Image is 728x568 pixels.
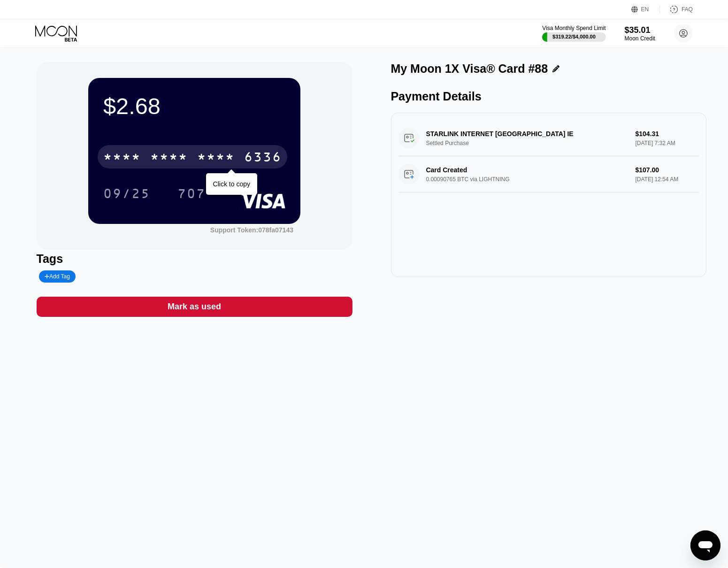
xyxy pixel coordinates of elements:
[210,226,293,234] div: Support Token: 078fa07143
[391,62,548,76] div: My Moon 1X Visa® Card #88
[641,6,649,13] div: EN
[45,273,70,280] div: Add Tag
[690,530,720,560] iframe: Button to launch messaging window, conversation in progress
[660,5,693,14] div: FAQ
[542,25,605,42] div: Visa Monthly Spend Limit$319.22/$4,000.00
[177,187,206,202] div: 707
[391,90,707,103] div: Payment Details
[552,34,596,39] div: $319.22 / $4,000.00
[96,182,157,205] div: 09/25
[625,35,655,42] div: Moon Credit
[542,25,605,31] div: Visa Monthly Spend Limit
[37,297,353,317] div: Mark as used
[213,180,250,188] div: Click to copy
[244,151,282,166] div: 6336
[631,5,660,14] div: EN
[210,226,293,234] div: Support Token:078fa07143
[103,93,285,119] div: $2.68
[168,301,221,312] div: Mark as used
[39,270,76,283] div: Add Tag
[103,187,150,202] div: 09/25
[682,6,693,13] div: FAQ
[170,182,213,205] div: 707
[37,252,353,266] div: Tags
[625,25,655,35] div: $35.01
[625,25,655,42] div: $35.01Moon Credit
